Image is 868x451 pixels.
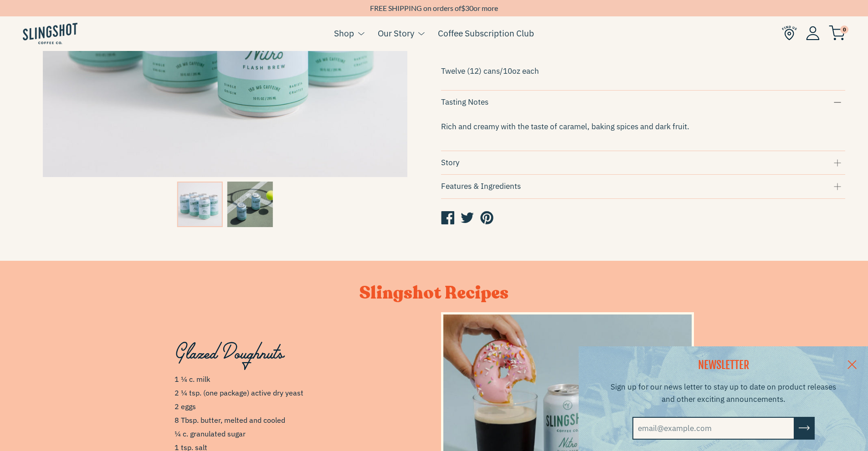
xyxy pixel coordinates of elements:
span: 0 [840,25,848,34]
img: Account [806,26,820,40]
img: Nitro Flash Brew Six-Pack [227,182,273,227]
a: Our Story [378,26,414,40]
a: Shop [334,26,354,40]
p: Twelve (12) cans/10oz each [441,63,846,79]
span: 30 [465,4,473,12]
h2: NEWSLETTER [610,358,837,373]
a: 0 [829,28,845,39]
span: Rich and creamy with the taste of caramel, baking spices and dark fruit. [441,122,689,132]
div: Features & Ingredients [441,180,846,193]
p: Sign up for our news letter to stay up to date on product releases and other exciting announcements. [610,381,837,405]
span: $ [461,4,465,12]
img: Find Us [782,25,797,41]
span: Slingshot Recipes [360,281,508,305]
a: Coffee Subscription Club [438,26,534,40]
span: Glazed Doughnuts [175,336,284,363]
div: Story [441,157,846,169]
img: cart [829,25,845,41]
input: email@example.com [632,417,795,440]
div: Tasting Notes [441,96,846,108]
